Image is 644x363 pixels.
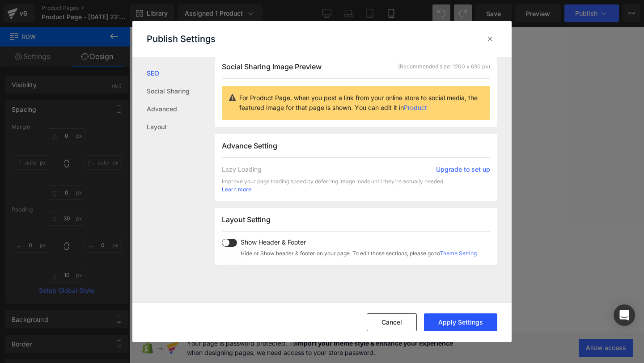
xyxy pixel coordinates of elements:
[404,104,427,111] a: Product
[147,118,215,136] a: Layout
[222,62,322,71] span: Social Sharing Image Preview
[440,250,477,257] a: Theme Setting
[147,82,215,100] a: Social Sharing
[222,166,262,173] span: Lazy Loading
[147,34,216,44] p: Publish Settings
[241,239,477,246] span: Show Header & Footer
[614,304,635,326] div: Open Intercom Messenger
[147,64,215,82] a: SEO
[222,215,271,224] span: Layout Setting
[222,177,490,186] span: Improve your page loading speed by deferring image loads until they're actually needed.
[398,63,490,71] div: (Recommended size: 1200 x 630 px)
[222,141,277,150] span: Advance Setting
[239,93,483,113] p: For Product Page, when you post a link from your online store to social media, the featured image...
[367,313,417,331] button: Cancel
[222,186,251,194] a: Learn more
[436,165,490,174] a: Upgrade to set up
[424,313,497,331] button: Apply Settings
[241,249,477,257] span: Hide or Show header & footer on your page. To edit those sections, please go to
[147,100,215,118] a: Advanced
